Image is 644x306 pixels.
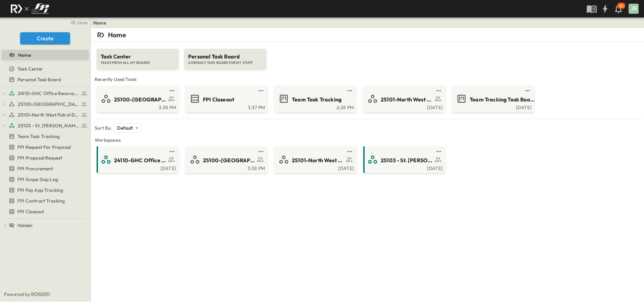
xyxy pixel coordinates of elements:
a: 25100-[GEOGRAPHIC_DATA] [98,93,176,104]
span: FPI Request For Proposal [17,144,71,150]
div: FPI Procurementtest [1,163,89,174]
button: close [67,17,89,27]
div: FPI Proposal Requesttest [1,152,89,163]
div: FPI Closeouttest [1,206,89,217]
button: test [168,147,176,156]
div: [DATE] [365,165,443,170]
span: Team Tracking Task Board [470,96,535,103]
div: 25101-North West Patrol Divisiontest [1,110,89,120]
a: [DATE] [365,104,443,110]
span: Task Center [17,65,43,72]
button: Create [20,32,70,44]
a: FPI Proposal Request [1,153,88,163]
a: 25100-[GEOGRAPHIC_DATA] [187,154,265,165]
a: Home [93,19,106,26]
div: 24110-GHC Office Renovationstest [1,88,89,99]
span: TASKS FROM ALL MY BOARDS [101,60,175,65]
div: JR [629,4,639,14]
div: FPI Contract Trackingtest [1,195,89,206]
span: A DEFAULT TASK BOARD FOR MY STUFF [188,60,262,65]
span: 25103 - St. [PERSON_NAME] Phase 2 [18,122,79,129]
button: test [257,87,265,95]
a: Personal Task Board [1,75,88,84]
div: FPI Scope Gap Logtest [1,174,89,185]
p: Sort By: [95,125,112,131]
a: 3:38 PM [187,165,265,170]
div: Default [114,123,141,133]
span: close [77,19,88,26]
span: FPI Contract Tracking [17,198,65,204]
span: 25100-Vanguard Prep School [18,101,79,107]
button: test [435,147,443,156]
a: Team Task Tracking [276,93,354,104]
a: [DATE] [453,104,532,110]
a: 3:38 PM [98,104,176,110]
button: test [257,147,265,156]
a: 25101-North West Patrol Division [365,93,443,104]
a: 25101-North West Patrol Division [276,154,354,165]
a: 3:37 PM [187,104,265,110]
span: Personal Task Board [17,76,61,83]
span: Task Center [101,53,175,60]
button: JR [628,3,639,14]
a: FPI Contract Tracking [1,196,88,206]
span: FPI Scope Gap Log [17,176,58,183]
a: FPI Request For Proposal [1,142,88,152]
div: FPI Request For Proposaltest [1,142,89,152]
a: Task Center [1,64,88,74]
a: [DATE] [98,165,176,170]
span: Team Task Tracking [292,96,341,103]
p: 30 [619,3,624,9]
span: FPI Pay App Tracking [17,187,63,193]
div: FPI Pay App Trackingtest [1,185,89,195]
span: FPI Proposal Request [17,155,62,161]
span: 25100-[GEOGRAPHIC_DATA] [114,96,166,103]
a: [DATE] [276,165,354,170]
a: 24110-GHC Office Renovations [9,89,88,98]
p: Default [117,125,133,131]
a: Team Tracking Task Board [453,93,532,104]
span: 24110-GHC Office Renovations [18,90,79,97]
span: 25101-North West Patrol Division [18,112,79,118]
div: Personal Task Boardtest [1,74,89,85]
a: FPI Closeout [1,207,88,216]
span: 25101-North West Patrol Division [292,157,344,164]
button: test [346,87,354,95]
a: Personal Task BoardA DEFAULT TASK BOARD FOR MY STUFF [183,42,267,69]
span: Team Task Tracking [17,133,60,140]
p: Home [108,30,126,40]
a: 2:28 PM [276,104,354,110]
span: 25103 - St. [PERSON_NAME] Phase 2 [381,157,433,164]
span: FPI Procurement [17,165,53,172]
a: 25101-North West Patrol Division [9,110,88,120]
a: Home [1,50,88,60]
a: 25103 - St. [PERSON_NAME] Phase 2 [365,154,443,165]
span: 24110-GHC Office Renovations [114,157,166,164]
span: 25100-[GEOGRAPHIC_DATA] [203,157,255,164]
button: test [524,87,532,95]
span: Hidden [17,222,33,229]
span: Workspaces [95,137,640,143]
div: 25103 - St. [PERSON_NAME] Phase 2test [1,120,89,131]
a: Task CenterTASKS FROM ALL MY BOARDS [96,42,179,69]
a: Team Task Tracking [1,132,88,141]
a: FPI Pay App Tracking [1,185,88,195]
a: 25100-Vanguard Prep School [9,99,88,109]
div: 25100-Vanguard Prep Schooltest [1,99,89,110]
span: Home [18,52,31,58]
nav: breadcrumbs [93,19,110,26]
img: c8d7d1ed905e502e8f77bf7063faec64e13b34fdb1f2bdd94b0e311fc34f8000.png [8,2,52,16]
a: 24110-GHC Office Renovations [98,154,176,165]
a: 25103 - St. [PERSON_NAME] Phase 2 [9,121,88,130]
span: FPI Closeout [17,208,44,215]
span: FPI Closeout [203,96,234,103]
span: Recently Used Tools [95,76,640,83]
button: test [435,87,443,95]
